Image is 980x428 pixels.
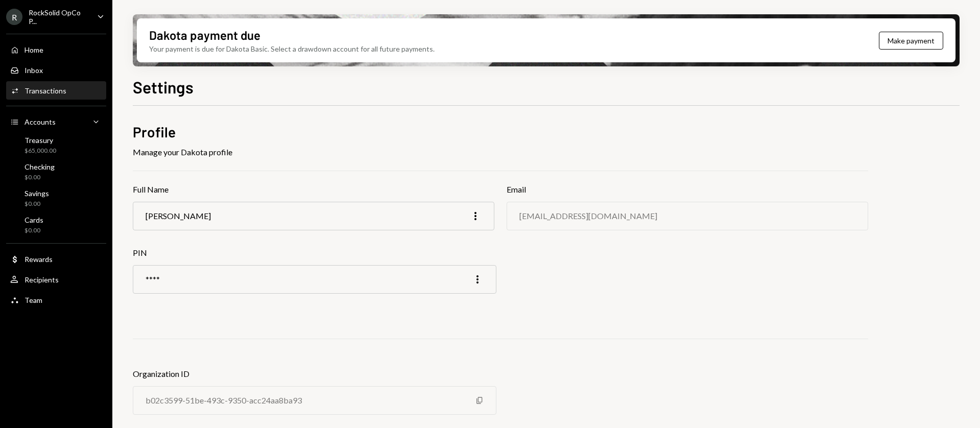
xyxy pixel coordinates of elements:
[25,216,43,224] div: Cards
[25,45,43,54] div: Home
[25,162,55,171] div: Checking
[25,66,43,75] div: Inbox
[6,159,106,184] a: Checking$0.00
[25,173,55,182] div: $0.00
[6,9,22,25] div: R
[6,40,106,59] a: Home
[6,186,106,210] a: Savings$0.00
[25,136,56,145] div: Treasury
[25,296,42,304] div: Team
[507,183,868,196] h3: Email
[133,77,194,97] h1: Settings
[6,212,106,237] a: Cards$0.00
[6,112,106,131] a: Accounts
[133,247,496,259] h3: PIN
[25,275,59,284] div: Recipients
[149,27,260,43] div: Dakota payment due
[25,200,49,208] div: $0.00
[6,133,106,157] a: Treasury$65,000.00
[133,122,868,142] h2: Profile
[25,147,56,155] div: $65,000.00
[25,255,53,264] div: Rewards
[146,211,211,221] div: [PERSON_NAME]
[25,86,66,95] div: Transactions
[149,43,435,54] div: Your payment is due for Dakota Basic. Select a drawdown account for all future payments.
[6,61,106,79] a: Inbox
[879,32,943,50] button: Make payment
[25,226,43,235] div: $0.00
[133,146,868,158] div: Manage your Dakota profile
[519,211,657,221] div: [EMAIL_ADDRESS][DOMAIN_NAME]
[133,368,496,380] h3: Organization ID
[25,189,49,198] div: Savings
[29,8,89,26] div: RockSolid OpCo P...
[25,117,56,126] div: Accounts
[6,250,106,268] a: Rewards
[6,291,106,309] a: Team
[6,81,106,100] a: Transactions
[133,183,494,196] h3: Full Name
[146,395,302,405] div: b02c3599-51be-493c-9350-acc24aa8ba93
[6,270,106,289] a: Recipients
